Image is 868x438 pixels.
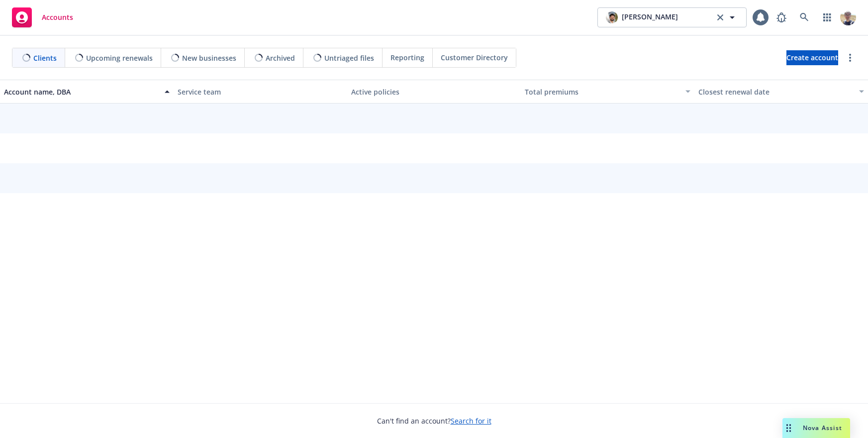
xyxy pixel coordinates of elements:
[698,87,853,97] div: Closest renewal date
[844,52,856,64] a: more
[786,48,838,67] span: Create account
[694,80,868,104] button: Closest renewal date
[182,53,236,63] span: New businesses
[451,416,491,426] a: Search for it
[324,53,374,63] span: Untriaged files
[8,3,77,31] a: Accounts
[525,87,679,97] div: Total premiums
[794,7,814,27] a: Search
[782,418,795,438] div: Drag to move
[441,52,508,63] span: Customer Directory
[521,80,694,104] button: Total premiums
[86,53,153,63] span: Upcoming renewals
[786,50,838,65] a: Create account
[772,7,791,27] a: Report a Bug
[174,80,347,104] button: Service team
[840,9,856,25] img: photo
[803,424,842,432] span: Nova Assist
[606,11,618,23] img: photo
[347,80,521,104] button: Active policies
[390,52,424,63] span: Reporting
[597,7,747,27] button: photo[PERSON_NAME]clear selection
[714,11,726,23] a: clear selection
[377,416,491,426] span: Can't find an account?
[42,13,73,21] span: Accounts
[266,53,295,63] span: Archived
[817,7,837,27] a: Switch app
[351,87,517,97] div: Active policies
[178,87,343,97] div: Service team
[782,418,850,438] button: Nova Assist
[33,53,57,63] span: Clients
[622,11,678,23] span: [PERSON_NAME]
[4,87,159,97] div: Account name, DBA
